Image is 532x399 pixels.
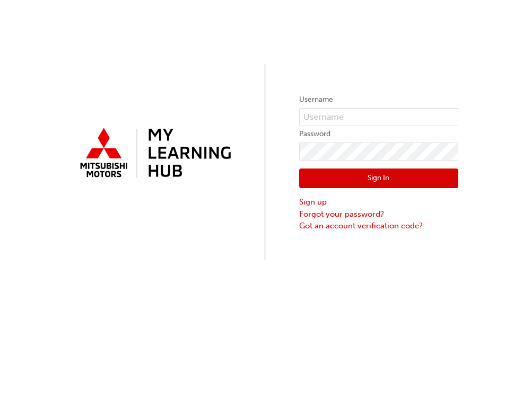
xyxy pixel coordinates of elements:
[299,220,458,232] a: Got an account verification code?
[299,196,458,208] a: Sign up
[299,93,458,106] label: Username
[299,128,458,140] label: Password
[299,169,458,189] button: Sign In
[299,208,458,220] a: Forgot your password?
[74,123,233,184] img: mmal
[299,108,458,126] input: Username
